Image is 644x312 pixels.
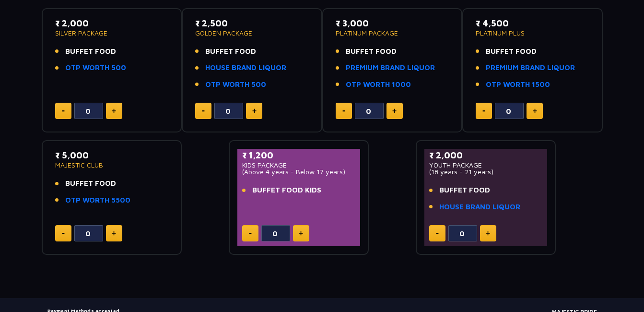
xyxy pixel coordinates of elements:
p: ₹ 5,000 [55,149,169,162]
p: ₹ 3,000 [336,17,449,30]
a: PREMIUM BRAND LIQUOR [486,62,575,73]
a: OTP WORTH 1500 [486,79,550,90]
p: ₹ 2,000 [429,149,543,162]
img: minus [436,233,439,234]
img: minus [62,110,65,112]
span: BUFFET FOOD [65,178,116,189]
a: HOUSE BRAND LIQUOR [439,202,520,213]
p: PLATINUM PACKAGE [336,30,449,36]
img: minus [62,233,65,234]
a: PREMIUM BRAND LIQUOR [346,62,435,73]
p: GOLDEN PACKAGE [195,30,309,36]
span: BUFFET FOOD [346,46,397,57]
img: minus [342,110,345,112]
p: ₹ 2,000 [55,17,169,30]
span: BUFFET FOOD [486,46,537,57]
p: KIDS PACKAGE [242,162,356,168]
span: BUFFET FOOD [439,185,490,196]
img: plus [112,108,116,113]
a: HOUSE BRAND LIQUOR [205,62,286,73]
img: minus [202,110,205,112]
img: plus [392,108,397,113]
p: ₹ 2,500 [195,17,309,30]
span: BUFFET FOOD [65,46,116,57]
a: OTP WORTH 500 [205,79,266,90]
a: OTP WORTH 5500 [65,195,130,206]
p: PLATINUM PLUS [476,30,589,36]
a: OTP WORTH 500 [65,62,126,73]
p: ₹ 4,500 [476,17,589,30]
img: plus [299,231,303,236]
img: minus [482,110,485,112]
a: OTP WORTH 1000 [346,79,411,90]
p: (18 years - 21 years) [429,168,543,175]
p: (Above 4 years - Below 17 years) [242,168,356,175]
p: ₹ 1,200 [242,149,356,162]
p: MAJESTIC CLUB [55,162,169,168]
span: BUFFET FOOD KIDS [252,185,321,196]
img: plus [252,108,257,113]
img: minus [249,233,252,234]
p: YOUTH PACKAGE [429,162,543,168]
span: BUFFET FOOD [205,46,256,57]
img: plus [112,231,116,236]
img: plus [486,231,490,236]
p: SILVER PACKAGE [55,30,169,36]
img: plus [533,108,537,113]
